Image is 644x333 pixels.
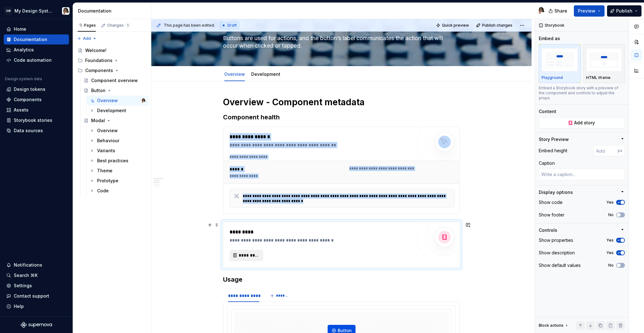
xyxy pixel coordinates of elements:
[482,23,512,28] span: Publish changes
[14,127,43,134] div: Data sources
[434,21,472,30] button: Quick preview
[4,55,69,65] a: Code automation
[539,108,556,115] div: Content
[545,5,571,17] button: Share
[227,23,237,28] span: Draft
[87,136,148,146] a: Behaviour
[586,75,610,80] p: HTML iframe
[97,148,115,154] div: Variants
[75,34,99,43] button: Add
[539,148,567,154] div: Embed height
[542,75,563,80] p: Playground
[4,301,69,311] button: Help
[14,47,34,53] div: Analytics
[4,84,69,94] a: Design tokens
[87,96,148,106] a: OverviewJessica
[574,120,595,126] span: Add story
[81,116,148,126] a: Modal
[222,67,247,81] div: Overview
[223,96,460,108] h1: Overview - Component metadata
[474,21,515,30] button: Publish changes
[81,75,148,86] a: Component overview
[87,106,148,116] a: Development
[97,168,112,174] div: Theme
[87,156,148,166] a: Best practices
[539,237,573,243] div: Show properties
[97,138,119,144] div: Behaviour
[91,87,106,94] div: Button
[539,250,575,256] div: Show description
[97,178,118,184] div: Prototype
[539,35,560,42] div: Embed as
[539,160,555,166] div: Caption
[97,127,118,134] div: Overview
[14,117,52,123] div: Storybook stories
[141,98,146,103] img: Jessica
[85,67,113,74] div: Components
[539,136,625,143] button: Story Preview
[578,8,595,14] span: Preview
[5,76,42,81] div: Design system data
[539,227,557,233] div: Controls
[249,67,283,81] div: Development
[62,7,70,15] img: Jessica
[539,189,625,195] button: Display options
[14,303,24,310] div: Help
[4,105,69,115] a: Assets
[83,36,91,41] span: Add
[539,44,581,83] button: placeholderPlayground
[539,199,563,206] div: Show code
[97,107,126,114] div: Development
[539,212,564,218] div: Show footer
[85,47,106,54] div: Welcome!
[4,24,69,34] a: Home
[87,176,148,186] a: Prototype
[21,322,52,328] svg: Supernova Logo
[4,45,69,55] a: Analytics
[85,57,112,64] div: Foundations
[4,291,69,301] button: Contact support
[606,200,614,205] label: Yes
[594,145,618,156] input: Auto
[554,8,567,14] span: Share
[583,44,625,83] button: placeholderHTML iframe
[539,321,569,330] div: Block actions
[4,7,12,15] div: GW
[442,23,469,28] span: Quick preview
[125,23,130,28] span: 1
[78,8,148,14] div: Documentation
[539,262,581,268] div: Show default values
[4,34,69,44] a: Documentation
[4,281,69,291] a: Settings
[75,65,148,75] div: Components
[91,117,105,124] div: Modal
[608,212,614,217] label: No
[97,188,109,194] div: Code
[14,57,52,63] div: Code automation
[87,126,148,136] a: Overview
[616,8,632,14] span: Publish
[14,272,38,278] div: Search ⌘K
[75,45,148,55] a: Welcome!
[586,48,622,71] img: placeholder
[606,250,614,255] label: Yes
[542,48,578,71] img: placeholder
[4,126,69,136] a: Data sources
[107,23,130,28] div: Changes
[87,146,148,156] a: Variants
[14,293,49,299] div: Contact support
[1,4,71,18] button: GWMy Design SystemJessica
[75,55,148,65] div: Foundations
[87,166,148,176] a: Theme
[164,23,215,28] span: This page has been edited.
[14,96,42,103] div: Components
[539,323,563,328] div: Block actions
[14,107,29,113] div: Assets
[14,86,45,92] div: Design tokens
[539,189,573,195] div: Display options
[608,263,614,268] label: No
[4,270,69,280] button: Search ⌘K
[539,227,625,233] button: Controls
[97,158,128,164] div: Best practices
